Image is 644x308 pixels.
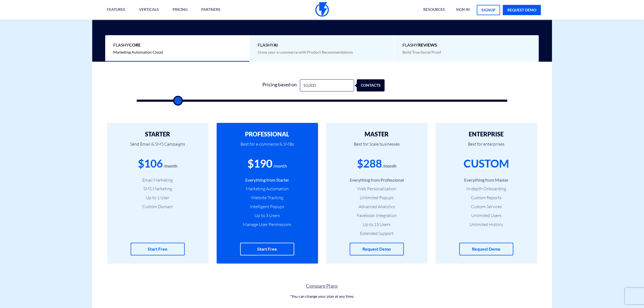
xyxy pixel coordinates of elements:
li: SMS Marketing [115,186,200,192]
p: Send Email & SMS Campaigns [115,137,200,156]
a: signup [477,5,500,15]
h2: PROFESSIONAL [225,131,310,137]
li: Advanced Analytics [334,204,420,210]
b: Core [129,42,141,47]
a: Request Demo [350,243,404,255]
li: Intelligent Popups [225,204,310,210]
li: Everything from Professional [334,177,420,183]
li: Unlimited Users [444,212,529,219]
li: Custom Services [444,204,529,210]
span: Flashy [402,42,531,48]
div: /month [383,163,397,169]
h2: MASTER [334,131,420,137]
b: REVIEWS [418,42,437,47]
li: Manage User Permissions [225,221,310,228]
a: Compare Plans [92,283,552,290]
h2: STARTER [115,131,200,137]
li: In-depth Onboarding [444,186,529,192]
li: Email Marketing [115,177,200,183]
li: Up to 1 User [115,195,200,201]
span: Flashy [258,42,386,48]
a: Start Free [240,243,294,255]
p: Best for Scale businesses [334,137,420,156]
span: Flashy [113,42,241,48]
span: Build True Social Proof [402,50,441,54]
li: Unlimited History [444,221,529,228]
p: Best for e-commerce & SMBs [225,137,310,156]
div: CUSTOM [464,156,509,171]
div: $190 [247,156,272,171]
li: Website Tracking [225,195,310,201]
li: Extended Support [334,230,420,237]
p: *You can change your plan at any time. [92,294,552,299]
div: /month [273,163,287,169]
li: Everything from Starter [225,177,310,183]
div: contacts [360,79,388,91]
a: Start Free [131,243,185,255]
p: Best for enterprises [444,137,529,156]
span: Grow your e-commerce with Product Recommendations [258,50,353,54]
a: Request Demo [459,243,513,255]
li: Marketing Automation [225,186,310,192]
b: AI [274,42,278,47]
div: $288 [357,156,382,171]
li: Unlimited Popups [334,195,420,201]
div: Pricing based on [259,79,300,91]
li: Facebook Integration [334,212,420,219]
li: Up to 15 Users [334,221,420,228]
li: Custom Domain [115,204,200,210]
div: $106 [138,156,163,171]
li: Web Personalization [334,186,420,192]
span: Marketing Automation Cloud [113,50,163,54]
h2: ENTERPRISE [444,131,529,137]
div: /month [164,163,177,169]
a: request demo [503,5,541,15]
li: Up to 3 Users [225,212,310,219]
li: Custom Reports [444,195,529,201]
li: Everything from Master [444,177,529,183]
